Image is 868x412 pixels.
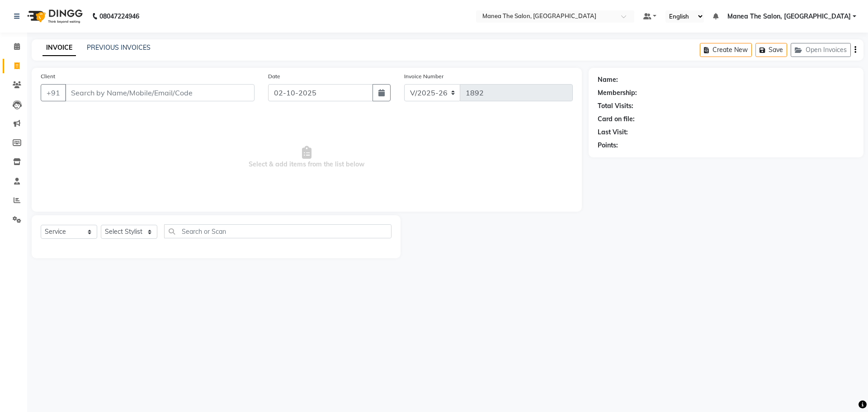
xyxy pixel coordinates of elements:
a: INVOICE [42,40,76,56]
div: Membership: [598,88,637,98]
label: Date [268,72,280,81]
input: Search by Name/Mobile/Email/Code [65,84,255,101]
div: Total Visits: [598,101,633,111]
button: +91 [41,84,66,101]
label: Invoice Number [404,72,443,81]
div: Points: [598,141,618,150]
input: Search or Scan [164,224,392,238]
label: Client [41,72,55,81]
b: 08047224946 [99,4,139,29]
div: Card on file: [598,114,635,124]
button: Create New [700,43,752,57]
div: Last Visit: [598,128,628,137]
span: Manea The Salon, [GEOGRAPHIC_DATA] [727,12,851,21]
button: Open Invoices [791,43,851,57]
img: logo [23,4,85,29]
div: Name: [598,75,618,85]
button: Save [755,43,787,57]
a: PREVIOUS INVOICES [87,43,151,52]
span: Select & add items from the list below [41,112,573,203]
